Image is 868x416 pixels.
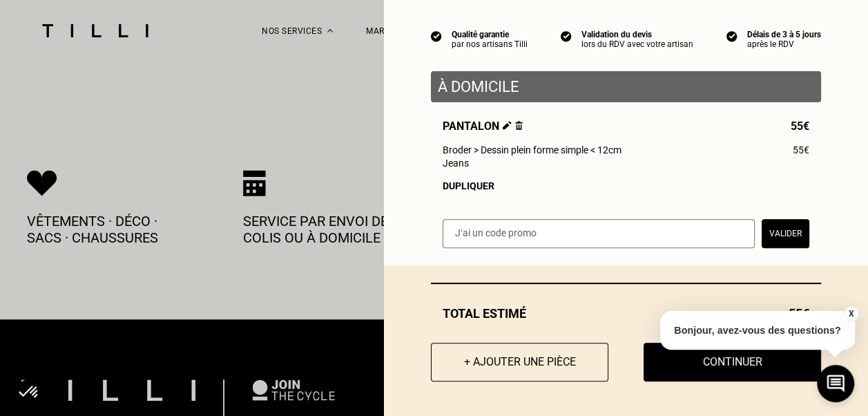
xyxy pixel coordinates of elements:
div: par nos artisans Tilli [452,39,528,49]
span: Broder > Dessin plein forme simple < 12cm [443,144,621,155]
img: Supprimer [515,121,523,130]
div: Dupliquer [443,180,809,191]
span: Jeans [443,158,469,169]
input: J‘ai un code promo [443,219,755,248]
div: Délais de 3 à 5 jours [747,30,821,39]
button: + Ajouter une pièce [431,343,608,381]
div: Total estimé [431,306,821,321]
img: icon list info [561,30,572,42]
span: 55€ [793,144,809,155]
div: après le RDV [747,39,821,49]
div: lors du RDV avec votre artisan [581,39,693,49]
img: Éditer [503,121,512,130]
div: Validation du devis [581,30,693,39]
span: Pantalon [443,120,523,133]
span: 55€ [791,120,809,133]
button: X [844,306,858,321]
img: icon list info [726,30,737,42]
div: Qualité garantie [452,30,528,39]
button: Valider [762,219,809,248]
p: Bonjour, avez-vous des questions? [660,311,855,350]
button: Continuer [644,343,821,381]
p: À domicile [438,78,814,95]
img: icon list info [431,30,442,42]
